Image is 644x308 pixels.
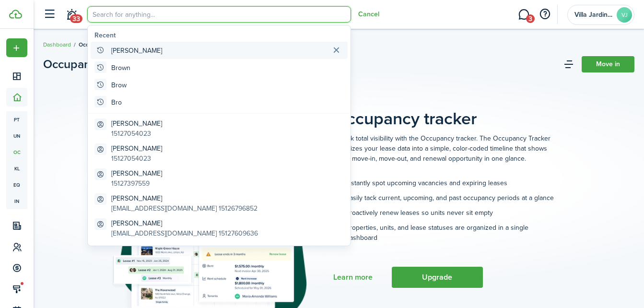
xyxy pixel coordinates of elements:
button: Upgrade [392,267,483,288]
global-search-item-title: [PERSON_NAME] [111,46,162,56]
global-search-item-title: Brow [111,80,127,90]
button: Open sidebar [40,5,59,24]
global-search-item-description: [EMAIL_ADDRESS][DOMAIN_NAME] 15126796852 [111,203,258,213]
li: Properties, units, and lease statuses are organized in a single dashboard [333,223,554,243]
placeholder-page-title: Occupancy tracker [333,85,634,129]
global-search-item-description: 15127397559 [111,178,162,189]
a: pt [6,111,27,128]
a: Notifications [62,2,81,27]
global-search-item: Bro [91,94,348,111]
global-search-item-title: Bro [111,97,122,107]
span: 33 [70,14,82,23]
global-search-item-title: [PERSON_NAME] [111,143,162,154]
global-search-list-title: Recent [94,30,348,40]
a: kl [6,160,27,177]
global-search-item-title: [PERSON_NAME] [111,218,258,228]
a: Learn more [333,273,373,282]
button: Open resource center [537,6,553,23]
a: in [6,193,27,209]
global-search-item-description: 15127054023 [111,129,162,139]
global-search-item-title: [PERSON_NAME] [111,118,162,129]
input: Search for anything... [87,6,351,23]
span: 3 [526,14,535,23]
global-search-item-title: [PERSON_NAME] [111,193,258,203]
a: Move in [582,56,634,72]
li: Instantly spot upcoming vacancies and expiring leases [333,178,554,188]
li: Proactively renew leases so units never sit empty [333,208,554,218]
img: TenantCloud [9,10,22,19]
a: eq [6,177,27,193]
button: Occupancy Tracker [43,56,159,73]
avatar-text: VJ [617,7,632,23]
global-search-item-description: 15127054023 [111,154,162,164]
a: oc [6,144,27,160]
a: Dashboard [43,40,71,49]
global-search-item-description: [EMAIL_ADDRESS][DOMAIN_NAME] 15127609636 [111,228,258,238]
button: Cancel [358,11,379,18]
global-search-item: Brow [91,76,348,94]
a: un [6,128,27,144]
global-search-item-title: [PERSON_NAME] [111,168,162,178]
span: Villa Jardines [574,12,613,18]
global-search-item-title: Brown [111,63,130,73]
button: Open menu [6,38,27,57]
p: Unlock total visibility with the Occupancy tracker. The Occupancy Tracker organizes your lease da... [333,133,554,164]
global-search-item: Brown [91,59,348,76]
a: Messaging [515,2,533,27]
span: Occupancy Tracker [43,56,144,73]
button: Clear search [329,44,344,56]
button: Open menu [43,56,159,73]
global-search-item: [PERSON_NAME] [91,42,348,59]
li: Easily tack current, upcoming, and past occupancy periods at a glance [333,193,554,203]
span: Occupancy Tracker [79,40,128,49]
